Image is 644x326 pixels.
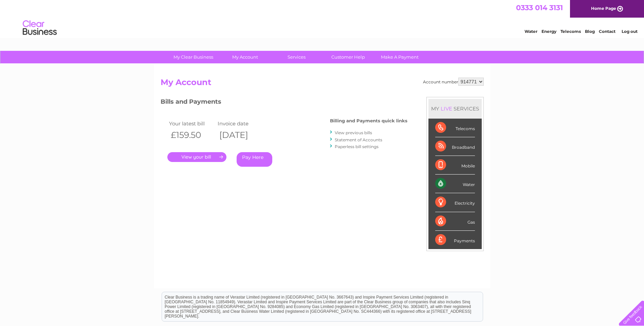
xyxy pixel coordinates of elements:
[435,193,475,212] div: Electricity
[585,29,595,34] a: Blog
[423,78,484,86] div: Account number
[161,78,484,90] h2: My Account
[167,119,216,128] td: Your latest bill
[216,128,265,142] th: [DATE]
[167,128,216,142] th: £159.50
[525,29,537,34] a: Water
[560,29,581,34] a: Telecoms
[162,4,483,33] div: Clear Business is a trading name of Verastar Limited (registered in [GEOGRAPHIC_DATA] No. 3667643...
[320,51,376,63] a: Customer Help
[622,29,638,34] a: Log out
[269,51,325,63] a: Services
[161,97,407,109] h3: Bills and Payments
[541,29,556,34] a: Energy
[439,105,454,112] div: LIVE
[435,156,475,175] div: Mobile
[428,99,482,118] div: MY SERVICES
[372,51,428,63] a: Make A Payment
[217,51,273,63] a: My Account
[435,175,475,193] div: Water
[167,152,226,162] a: .
[599,29,615,34] a: Contact
[165,51,221,63] a: My Clear Business
[335,137,382,142] a: Statement of Accounts
[435,119,475,137] div: Telecoms
[435,137,475,156] div: Broadband
[330,118,407,123] h4: Billing and Payments quick links
[435,212,475,231] div: Gas
[335,144,379,149] a: Paperless bill settings
[335,130,372,135] a: View previous bills
[435,231,475,249] div: Payments
[237,152,272,167] a: Pay Here
[216,119,265,128] td: Invoice date
[22,18,57,38] img: logo.png
[516,3,563,12] a: 0333 014 3131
